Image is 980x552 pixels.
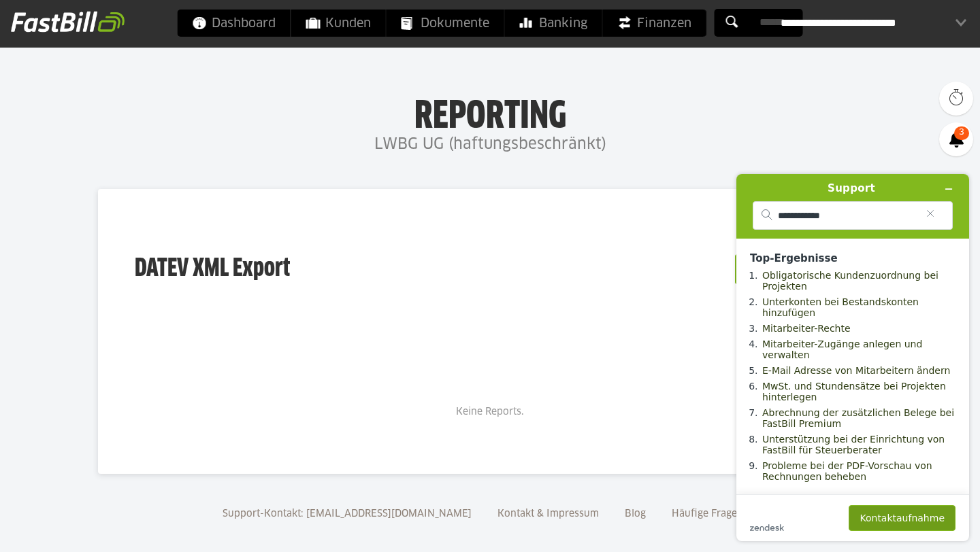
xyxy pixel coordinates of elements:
span: 3 [954,126,969,140]
a: 3 [939,122,973,156]
a: Support-Kontakt: [EMAIL_ADDRESS][DOMAIN_NAME] [218,509,476,519]
a: Blog [620,509,651,519]
a: Kontakt & Impressum [493,509,604,519]
a: Dashboard [178,10,291,37]
a: Finanzen [603,10,706,37]
iframe: Hier finden Sie weitere Informationen [725,163,980,552]
h1: Reporting [136,96,844,131]
span: Keine Reports. [456,407,524,417]
a: Banking [505,10,602,37]
a: Kunden [291,10,386,37]
img: fastbill_logo_white.png [11,11,125,33]
a: Dokumente [387,10,504,37]
span: Kunden [306,10,371,37]
span: Banking [520,10,587,37]
h3: DATEV XML Export [135,226,290,313]
a: Häufige Fragen (FAQ) [667,509,776,519]
span: Dashboard [193,10,276,37]
span: Finanzen [618,10,691,37]
span: Dokumente [402,10,489,37]
span: Support [29,10,78,22]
